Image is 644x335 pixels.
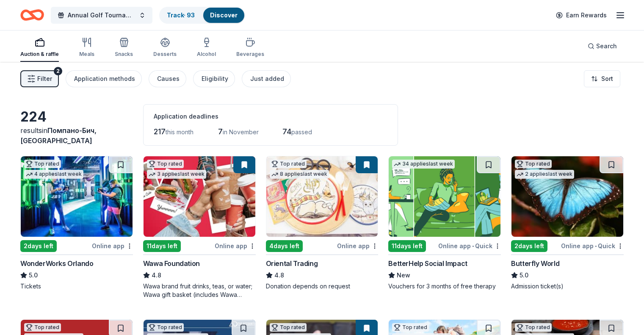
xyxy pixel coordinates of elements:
[20,51,59,58] div: Auction & raffle
[388,282,501,291] div: Vouchers for 3 months of free therapy
[270,160,307,168] div: Top rated
[20,258,93,269] div: WonderWorks Orlando
[74,74,135,84] div: Application methods
[242,70,291,87] button: Just added
[596,41,617,51] span: Search
[266,282,379,291] div: Donation depends on request
[291,128,312,136] span: passed
[143,156,256,299] a: Image for Wawa FoundationTop rated3 applieslast week11days leftOnline appWawa Foundation4.8Wawa b...
[166,128,193,136] span: this month
[266,258,318,269] div: Oriental Trading
[153,34,177,62] button: Desserts
[389,156,500,237] img: Image for BetterHelp Social Impact
[24,323,61,332] div: Top rated
[29,270,38,280] span: 5.0
[20,34,59,62] button: Auction & raffle
[511,282,624,291] div: Admission ticket(s)
[24,160,61,168] div: Top rated
[20,5,44,25] a: Home
[20,70,59,87] button: Filter2
[392,323,429,332] div: Top rated
[159,7,245,24] button: Track· 93Discover
[20,125,133,146] div: results
[282,127,291,136] span: 74
[218,127,223,136] span: 7
[197,34,216,62] button: Alcohol
[154,111,387,122] div: Application deadlines
[79,51,94,58] div: Meals
[152,270,161,280] span: 4.8
[388,258,467,269] div: BetterHelp Social Impact
[236,51,264,58] div: Beverages
[270,323,307,332] div: Top rated
[397,270,410,280] span: New
[20,126,97,145] span: in
[266,240,303,252] div: 4 days left
[154,127,166,136] span: 217
[68,10,135,20] span: Annual Golf Tournament
[388,240,426,252] div: 11 days left
[266,156,378,237] img: Image for Oriental Trading
[167,11,195,19] a: Track· 93
[115,34,133,62] button: Snacks
[193,70,235,87] button: Eligibility
[511,240,547,252] div: 2 days left
[270,170,329,179] div: 8 applies last week
[511,156,624,291] a: Image for Butterfly WorldTop rated2 applieslast week2days leftOnline app•QuickButterfly World5.0A...
[149,70,186,87] button: Causes
[561,241,624,251] div: Online app Quick
[202,74,228,84] div: Eligibility
[584,70,620,87] button: Sort
[153,51,177,58] div: Desserts
[20,126,97,145] span: Помпано-Бич, [GEOGRAPHIC_DATA]
[511,258,559,269] div: Butterfly World
[20,108,133,125] div: 224
[511,156,623,237] img: Image for Butterfly World
[210,11,238,19] a: Discover
[337,241,378,251] div: Online app
[515,160,552,168] div: Top rated
[215,241,256,251] div: Online app
[392,160,455,169] div: 34 applies last week
[515,323,552,332] div: Top rated
[551,8,612,23] a: Earn Rewards
[143,282,256,299] div: Wawa brand fruit drinks, teas, or water; Wawa gift basket (includes Wawa products and coupons)
[472,243,474,249] span: •
[515,170,574,179] div: 2 applies last week
[250,74,284,84] div: Just added
[388,156,501,291] a: Image for BetterHelp Social Impact34 applieslast week11days leftOnline app•QuickBetterHelp Social...
[266,156,379,291] a: Image for Oriental TradingTop rated8 applieslast week4days leftOnline appOriental Trading4.8Donat...
[236,34,264,62] button: Beverages
[21,156,133,237] img: Image for WonderWorks Orlando
[24,170,83,179] div: 4 applies last week
[223,128,259,136] span: in November
[20,156,133,291] a: Image for WonderWorks OrlandoTop rated4 applieslast week2days leftOnline appWonderWorks Orlando5....
[520,270,528,280] span: 5.0
[66,70,142,87] button: Application methods
[147,323,184,332] div: Top rated
[37,74,52,84] span: Filter
[143,258,200,269] div: Wawa Foundation
[197,51,216,58] div: Alcohol
[20,282,133,291] div: Tickets
[595,243,597,249] span: •
[147,160,184,168] div: Top rated
[54,67,62,75] div: 2
[144,156,255,237] img: Image for Wawa Foundation
[51,7,152,24] button: Annual Golf Tournament
[157,74,180,84] div: Causes
[115,51,133,58] div: Snacks
[601,74,613,84] span: Sort
[581,38,624,55] button: Search
[274,270,284,280] span: 4.8
[147,170,206,179] div: 3 applies last week
[79,34,94,62] button: Meals
[143,240,181,252] div: 11 days left
[20,240,57,252] div: 2 days left
[92,241,133,251] div: Online app
[438,241,501,251] div: Online app Quick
